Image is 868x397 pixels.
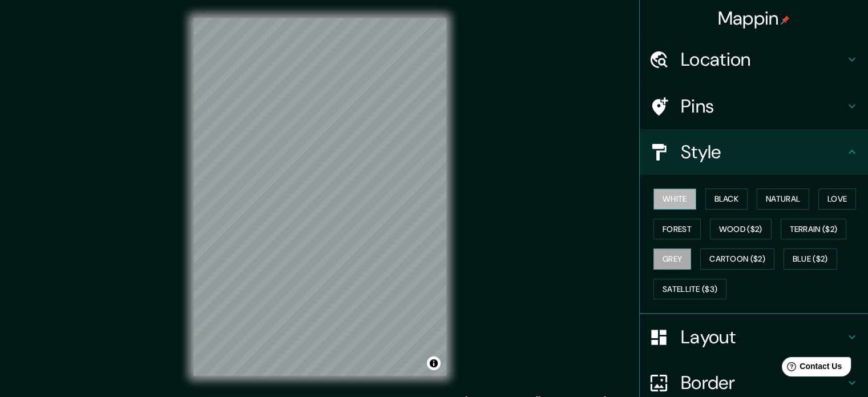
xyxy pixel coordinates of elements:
h4: Location [681,48,845,71]
button: Black [705,189,748,210]
h4: Pins [681,95,845,118]
button: Toggle attribution [427,356,441,370]
h4: Mappin [718,7,790,30]
button: Love [818,189,856,210]
button: White [653,189,696,210]
div: Style [640,129,868,175]
h4: Border [681,371,845,394]
div: Layout [640,314,868,360]
button: Forest [653,219,701,240]
iframe: Help widget launcher [766,352,855,384]
button: Blue ($2) [784,248,837,270]
canvas: Map [193,18,446,376]
button: Terrain ($2) [781,219,847,240]
h4: Style [681,141,845,163]
button: Satellite ($3) [653,279,726,300]
button: Wood ($2) [710,219,772,240]
div: Location [640,37,868,82]
button: Grey [653,248,691,270]
div: Pins [640,83,868,129]
button: Cartoon ($2) [700,248,774,270]
img: pin-icon.png [781,15,790,25]
button: Natural [757,189,809,210]
h4: Layout [681,326,845,348]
